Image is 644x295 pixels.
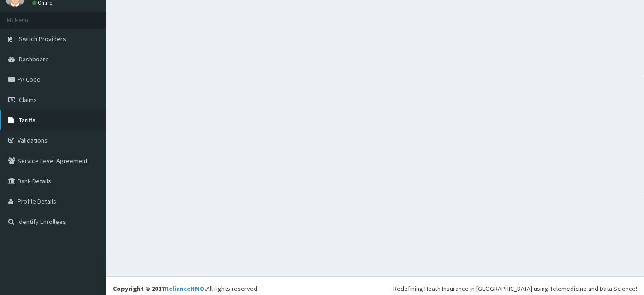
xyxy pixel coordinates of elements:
[113,284,206,293] strong: Copyright © 2017 .
[19,35,66,43] span: Switch Providers
[165,284,204,293] a: RelianceHMO
[19,96,37,104] span: Claims
[19,116,36,124] span: Tariffs
[19,55,49,63] span: Dashboard
[393,284,637,293] div: Redefining Heath Insurance in [GEOGRAPHIC_DATA] using Telemedicine and Data Science!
